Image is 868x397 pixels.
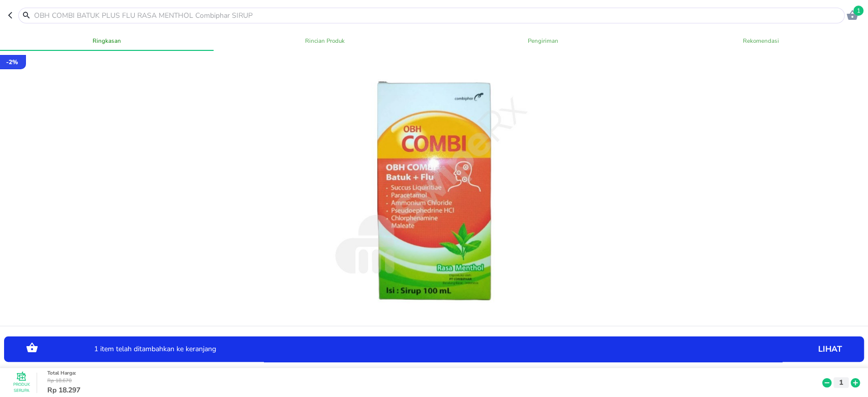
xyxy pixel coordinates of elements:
span: Rekomendasi [658,36,864,46]
p: 1 [836,377,846,388]
input: OBH COMBI BATUK PLUS FLU RASA MENTHOL Combiphar SIRUP [33,10,842,21]
button: 1 [833,377,849,388]
p: - 2 % [6,58,18,67]
p: Total Harga : [47,370,820,377]
p: Produk Serupa [11,382,32,394]
span: 1 [853,6,863,16]
p: Rp 18.297 [47,385,820,395]
button: Produk Serupa [11,373,32,393]
p: 1 item telah ditambahkan ke keranjang [94,346,706,353]
button: 1 [845,8,860,23]
span: Pengiriman [440,36,646,46]
span: Rincian Produk [222,36,428,46]
p: Rp 18.670 [47,377,820,385]
span: Ringkasan [4,36,210,46]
